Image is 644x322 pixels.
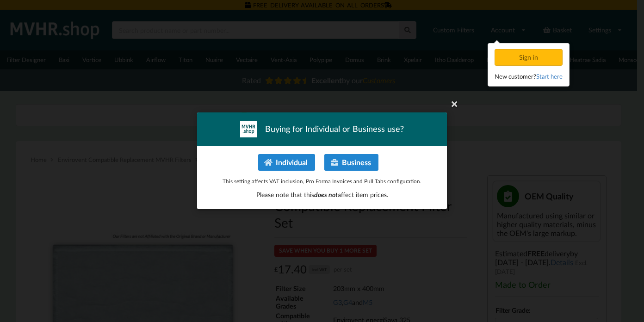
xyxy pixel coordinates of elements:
[495,49,563,66] div: Sign in
[207,177,437,185] p: This setting affects VAT inclusion, Pro Forma Invoices and Pull Tabs configuration.
[495,53,564,61] a: Sign in
[495,72,563,81] div: New customer?
[324,154,378,171] button: Business
[207,191,437,200] p: Please note that this affect item prices.
[265,124,404,135] span: Buying for Individual or Business use?
[258,154,315,171] button: Individual
[240,121,257,137] img: mvhr-inverted.png
[314,191,338,199] span: does not
[536,73,563,80] a: Start here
